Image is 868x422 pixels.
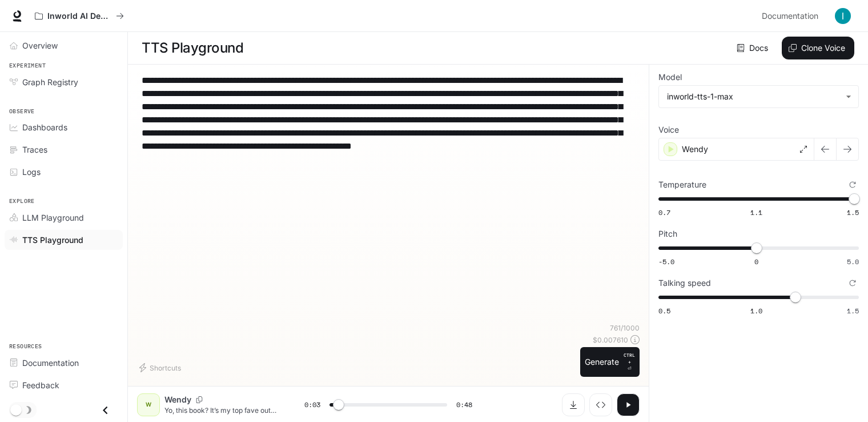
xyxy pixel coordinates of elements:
[580,347,640,377] button: GenerateCTRL +⏎
[831,5,854,27] button: User avatar
[142,37,243,59] h1: TTS Playground
[5,353,123,373] a: Documentation
[658,257,674,266] span: -5.0
[5,140,123,160] a: Traces
[164,405,277,415] p: Yo, this book? It’s my top fave out of all the ones I’ve ever copped—it’s The Old Witch Spells Bo...
[757,5,827,27] a: Documentation
[304,399,320,411] span: 0:03
[734,37,773,59] a: Docs
[754,257,758,266] span: 0
[93,399,118,422] button: Close drawer
[593,335,628,345] p: $ 0.007610
[624,352,635,365] p: CTRL +
[22,357,79,369] span: Documentation
[658,208,670,217] span: 0.7
[30,5,129,27] button: All workspaces
[610,323,640,333] p: 761 / 1000
[191,396,207,403] button: Copy Voice ID
[658,73,682,81] p: Model
[750,208,762,217] span: 1.1
[658,306,670,316] span: 0.5
[589,393,612,416] button: Inspect
[47,11,111,21] p: Inworld AI Demos
[22,76,78,88] span: Graph Registry
[762,9,818,23] span: Documentation
[667,91,840,102] div: inworld-tts-1-max
[782,37,854,59] button: Clone Voice
[658,126,679,134] p: Voice
[10,403,22,416] span: Dark mode toggle
[658,181,706,189] p: Temperature
[164,394,191,405] p: Wendy
[562,393,585,416] button: Download audio
[5,208,123,228] a: LLM Playground
[22,166,41,178] span: Logs
[22,379,59,391] span: Feedback
[5,162,123,182] a: Logs
[137,359,186,377] button: Shortcuts
[5,72,123,92] a: Graph Registry
[847,257,859,266] span: 5.0
[5,117,123,137] a: Dashboards
[22,212,84,224] span: LLM Playground
[5,35,123,55] a: Overview
[5,375,123,395] a: Feedback
[5,230,123,250] a: TTS Playground
[456,399,472,411] span: 0:48
[22,121,67,133] span: Dashboards
[659,86,858,108] div: inworld-tts-1-max
[846,178,859,191] button: Reset to default
[139,396,158,414] div: W
[22,234,83,246] span: TTS Playground
[22,144,47,156] span: Traces
[682,144,708,155] p: Wendy
[846,277,859,289] button: Reset to default
[658,279,711,287] p: Talking speed
[750,306,762,316] span: 1.0
[22,39,58,51] span: Overview
[835,8,851,24] img: User avatar
[624,352,635,372] p: ⏎
[658,230,677,238] p: Pitch
[847,208,859,217] span: 1.5
[847,306,859,316] span: 1.5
